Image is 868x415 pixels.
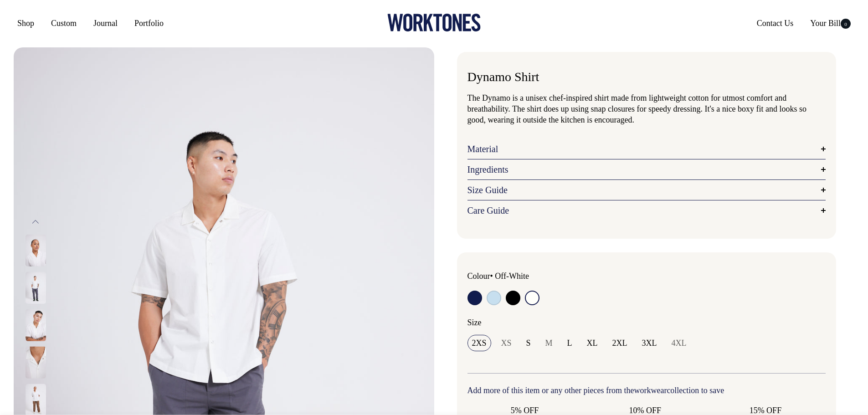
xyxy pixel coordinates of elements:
input: M [541,335,557,351]
a: Journal [90,15,121,31]
img: off-white [26,347,46,379]
span: XL [587,338,598,348]
div: Colour [467,271,611,282]
input: S [522,335,535,351]
input: 2XL [608,335,632,351]
span: The Dynamo is a unisex chef-inspired shirt made from lightweight cotton for utmost comfort and br... [467,93,807,124]
a: Contact Us [753,15,797,31]
span: L [567,338,572,348]
a: Your Bill0 [806,15,854,31]
a: Care Guide [467,205,826,216]
div: Size [467,317,826,328]
input: L [563,335,577,351]
span: 2XS [472,338,487,348]
h1: Dynamo Shirt [467,70,826,84]
span: 2XL [612,338,627,348]
a: Custom [47,15,80,31]
input: 2XS [467,335,491,351]
input: XS [497,335,516,351]
span: 3XL [642,338,657,348]
img: off-white [26,235,46,266]
a: Portfolio [131,15,167,31]
span: XS [501,338,512,348]
input: 4XL [667,335,691,351]
img: off-white [26,272,46,304]
h6: Add more of this item or any other pieces from the collection to save [467,386,826,395]
button: Previous [29,211,42,232]
span: • [490,272,493,281]
span: 4XL [672,338,687,348]
a: Material [467,143,826,154]
a: workwear [634,386,667,395]
input: 3XL [637,335,662,351]
input: XL [582,335,602,351]
span: S [526,338,531,348]
span: 0 [841,19,851,29]
a: Size Guide [467,184,826,195]
img: off-white [26,309,46,341]
a: Ingredients [467,164,826,175]
label: Off-White [495,272,529,281]
span: M [545,338,553,348]
a: Shop [14,15,38,31]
